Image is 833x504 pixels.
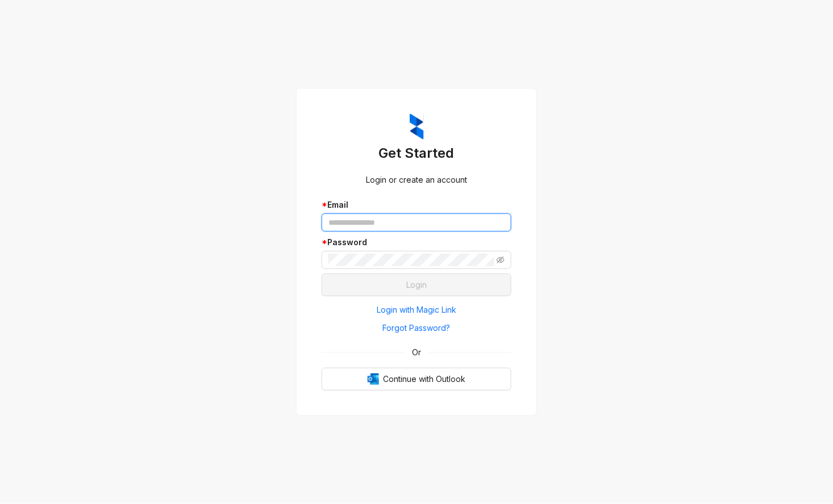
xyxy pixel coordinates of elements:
div: Email [322,199,511,211]
button: Forgot Password? [322,319,511,337]
span: Or [404,346,429,359]
img: Outlook [368,373,379,385]
div: Password [322,236,511,249]
span: Forgot Password? [383,322,451,334]
span: eye-invisible [497,256,505,264]
button: OutlookContinue with Outlook [322,368,511,390]
h3: Get Started [322,144,511,162]
span: Continue with Outlook [384,373,466,385]
div: Login or create an account [322,174,511,186]
button: Login [322,274,511,296]
button: Login with Magic Link [322,301,511,319]
img: ZumaIcon [410,114,424,140]
span: Login with Magic Link [377,304,456,316]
